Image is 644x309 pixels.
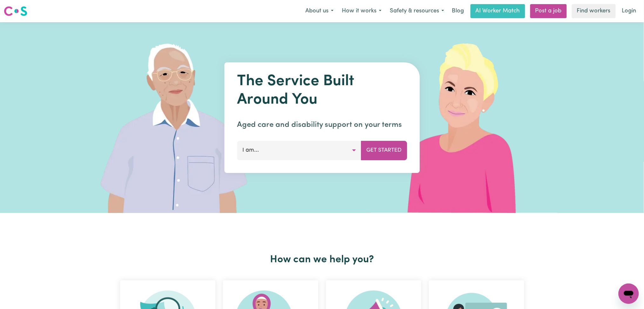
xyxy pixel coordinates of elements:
[301,4,338,18] button: About us
[572,4,616,18] a: Find workers
[530,4,567,18] a: Post a job
[619,284,639,304] iframe: Button to launch messaging window
[116,254,528,266] h2: How can we help you?
[361,141,407,160] button: Get Started
[448,4,468,18] a: Blog
[237,72,407,109] h1: The Service Built Around You
[4,5,27,17] img: Careseekers logo
[386,4,448,18] button: Safety & resources
[471,4,525,18] a: AI Worker Match
[618,4,640,18] a: Login
[4,4,27,18] a: Careseekers logo
[237,141,361,160] button: I am...
[237,119,407,131] p: Aged care and disability support on your terms
[338,4,386,18] button: How it works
